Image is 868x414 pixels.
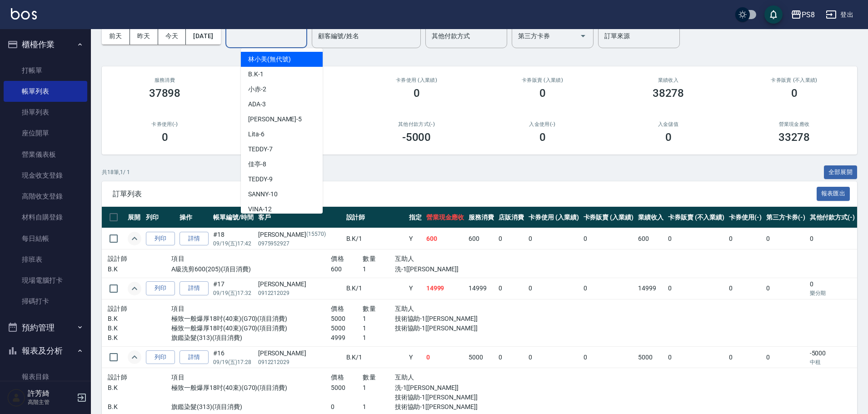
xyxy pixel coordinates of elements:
td: 14999 [466,278,496,299]
p: B.K [108,333,171,343]
td: #18 [211,228,256,249]
button: expand row [128,282,141,295]
span: 設計師 [108,255,127,262]
h3: 服務消費 [113,77,217,83]
td: 0 [727,278,764,299]
h3: 0 [665,131,672,144]
span: 價格 [331,255,344,262]
td: 0 [496,228,526,249]
a: 營業儀表板 [4,144,87,165]
p: 技術協助-1[[PERSON_NAME]] [395,402,491,412]
button: 櫃檯作業 [4,33,87,56]
td: 600 [636,228,666,249]
a: 報表匯出 [817,189,850,198]
p: 極致一般爆厚18吋(40束)(G70)(項目消費) [171,314,331,324]
p: 極致一般爆厚18吋(40束)(G70)(項目消費) [171,383,331,393]
span: B.K -1 [248,70,264,79]
td: 600 [466,228,496,249]
span: 項目 [171,255,185,262]
p: 共 18 筆, 1 / 1 [102,168,130,176]
h3: 0 [791,87,798,100]
td: 0 [727,228,764,249]
td: 0 [727,347,764,368]
img: Logo [11,8,37,20]
span: ADA -3 [248,100,266,109]
span: 數量 [363,255,376,262]
td: 600 [424,228,467,249]
p: 技術協助-1[[PERSON_NAME]] [395,314,491,324]
h2: 其他付款方式(-) [364,121,469,127]
span: TEDDY -7 [248,145,273,154]
span: 數量 [363,305,376,312]
p: 5000 [331,314,363,324]
span: 價格 [331,374,344,381]
th: 指定 [407,207,424,228]
a: 掛單列表 [4,102,87,123]
a: 現金收支登錄 [4,165,87,186]
p: 旗鑑染髮(313)(項目消費) [171,333,331,343]
p: 09/19 (五) 17:32 [213,289,254,297]
span: 設計師 [108,374,127,381]
td: 0 [526,228,581,249]
button: expand row [128,350,141,364]
p: 1 [363,402,394,412]
button: expand row [128,232,141,245]
span: VINA -12 [248,205,272,214]
h3: 0 [539,131,546,144]
p: 洗-1[[PERSON_NAME]] [395,383,491,393]
th: 卡券販賣 (入業績) [581,207,636,228]
p: 4999 [331,333,363,343]
button: PS8 [787,5,818,24]
button: 列印 [146,232,175,246]
h2: 第三方卡券(-) [239,121,343,127]
td: 0 [666,347,727,368]
td: B.K /1 [344,228,407,249]
td: B.K /1 [344,347,407,368]
th: 卡券使用 (入業績) [526,207,581,228]
div: PS8 [802,9,815,20]
h2: 業績收入 [616,77,720,83]
td: 0 [581,228,636,249]
button: 前天 [102,28,130,45]
h3: 33278 [778,131,810,144]
h5: 許芳綺 [28,389,74,398]
span: 設計師 [108,305,127,312]
th: 客戶 [256,207,344,228]
p: A級洗剪600(205)(項目消費) [171,264,331,274]
h3: 0 [162,131,168,144]
p: 09/19 (五) 17:28 [213,358,254,366]
p: B.K [108,402,171,412]
a: 現場電腦打卡 [4,270,87,291]
td: 0 [496,278,526,299]
span: 互助人 [395,305,414,312]
h3: 0 [414,87,420,100]
td: 0 [581,347,636,368]
button: 昨天 [130,28,158,45]
span: 小赤 -2 [248,85,266,94]
button: 今天 [158,28,186,45]
td: 0 [808,228,858,249]
td: 0 [496,347,526,368]
td: -5000 [808,347,858,368]
a: 詳情 [180,232,209,246]
p: 0912212029 [258,358,342,366]
a: 帳單列表 [4,81,87,102]
td: Y [407,278,424,299]
span: 數量 [363,374,376,381]
a: 打帳單 [4,60,87,81]
td: 0 [764,228,808,249]
th: 第三方卡券(-) [764,207,808,228]
a: 詳情 [180,350,209,364]
a: 排班表 [4,249,87,270]
p: 0 [331,402,363,412]
h2: 卡券使用 (入業績) [364,77,469,83]
td: 5000 [466,347,496,368]
button: [DATE] [186,28,220,45]
h2: 入金使用(-) [490,121,594,127]
p: B.K [108,314,171,324]
th: 設計師 [344,207,407,228]
button: 列印 [146,350,175,364]
th: 列印 [144,207,177,228]
button: 列印 [146,281,175,295]
button: 登出 [822,6,857,23]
